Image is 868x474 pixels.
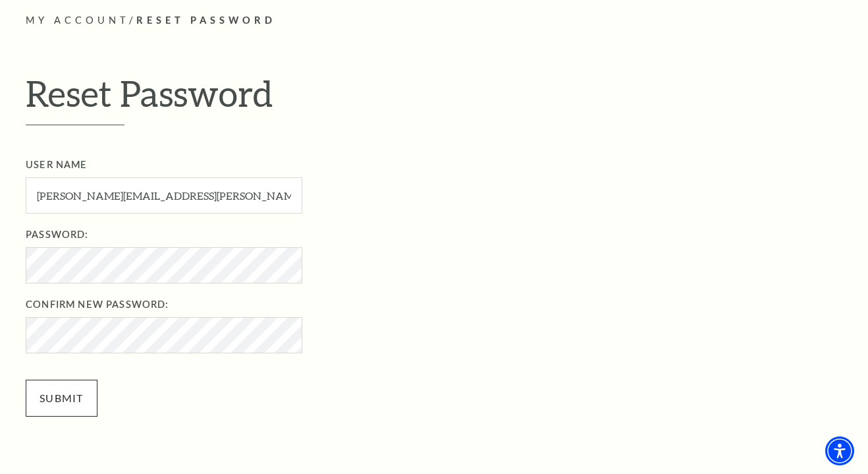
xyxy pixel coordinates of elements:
span: Reset Password [136,15,276,26]
div: Accessibility Menu [825,436,854,465]
input: User Name [26,177,302,214]
h1: Reset Password [26,72,842,126]
p: / [26,13,842,29]
input: Submit button [26,380,97,417]
span: My Account [26,15,129,26]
